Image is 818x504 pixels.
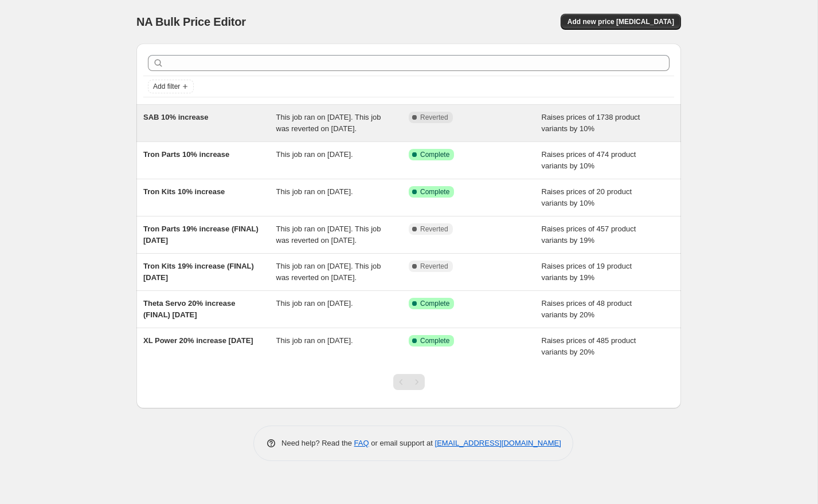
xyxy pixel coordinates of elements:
[276,113,381,133] span: This job ran on [DATE]. This job was reverted on [DATE].
[542,187,632,207] span: Raises prices of 20 product variants by 10%
[420,225,448,234] span: Reverted
[143,150,229,159] span: Tron Parts 10% increase
[420,187,449,196] span: Complete
[542,336,636,356] span: Raises prices of 485 product variants by 20%
[143,187,225,196] span: Tron Kits 10% increase
[354,439,369,447] a: FAQ
[542,225,636,245] span: Raises prices of 457 product variants by 19%
[276,225,381,245] span: This job ran on [DATE]. This job was reverted on [DATE].
[542,113,640,133] span: Raises prices of 1738 product variants by 10%
[276,187,353,196] span: This job ran on [DATE].
[143,262,254,282] span: Tron Kits 19% increase (FINAL) [DATE]
[143,225,259,245] span: Tron Parts 19% increase (FINAL) [DATE]
[542,299,632,319] span: Raises prices of 48 product variants by 20%
[276,150,353,159] span: This job ran on [DATE].
[276,336,353,345] span: This job ran on [DATE].
[281,439,354,447] span: Need help? Read the
[276,299,353,308] span: This job ran on [DATE].
[420,262,448,271] span: Reverted
[561,14,681,30] button: Add new price [MEDICAL_DATA]
[435,439,561,447] a: [EMAIL_ADDRESS][DOMAIN_NAME]
[542,150,636,170] span: Raises prices of 474 product variants by 10%
[136,15,246,28] span: NA Bulk Price Editor
[420,150,449,159] span: Complete
[276,262,381,282] span: This job ran on [DATE]. This job was reverted on [DATE].
[369,439,435,447] span: or email support at
[567,17,674,26] span: Add new price [MEDICAL_DATA]
[143,336,253,345] span: XL Power 20% increase [DATE]
[148,80,194,93] button: Add filter
[542,262,632,282] span: Raises prices of 19 product variants by 19%
[153,82,180,91] span: Add filter
[420,113,448,122] span: Reverted
[420,299,449,308] span: Complete
[143,299,235,319] span: Theta Servo 20% increase (FINAL) [DATE]
[143,113,208,121] span: SAB 10% increase
[420,336,449,345] span: Complete
[393,374,425,390] nav: Pagination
